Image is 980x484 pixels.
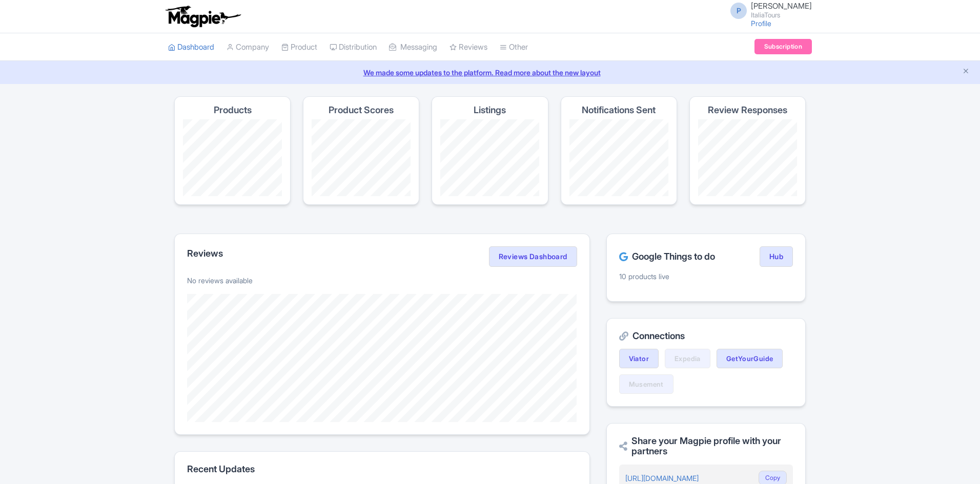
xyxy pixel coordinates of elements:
[168,33,214,61] a: Dashboard
[500,33,528,61] a: Other
[619,349,659,368] a: Viator
[489,246,577,267] a: Reviews Dashboard
[187,464,577,474] h2: Recent Updates
[330,33,377,61] a: Distribution
[619,331,793,341] h2: Connections
[619,271,793,282] p: 10 products live
[582,105,656,115] h4: Notifications Sent
[717,349,783,368] a: GetYourGuide
[214,105,252,115] h4: Products
[962,66,970,78] button: Close announcement
[281,33,317,61] a: Product
[474,105,506,115] h4: Listings
[619,251,715,262] h2: Google Things to do
[708,105,787,115] h4: Review Responses
[751,1,812,11] span: [PERSON_NAME]
[724,2,812,18] a: P [PERSON_NAME] ItaliaTours
[619,436,793,456] h2: Share your Magpie profile with your partners
[751,12,812,18] small: ItaliaTours
[665,349,710,368] a: Expedia
[625,474,699,482] a: [URL][DOMAIN_NAME]
[730,3,747,19] span: P
[187,275,577,286] p: No reviews available
[760,246,793,267] a: Hub
[227,33,269,61] a: Company
[450,33,487,61] a: Reviews
[619,374,673,394] a: Musement
[389,33,437,61] a: Messaging
[6,67,974,78] a: We made some updates to the platform. Read more about the new layout
[751,19,771,28] a: Profile
[163,5,242,28] img: logo-ab69f6fb50320c5b225c76a69d11143b.png
[187,248,223,259] h2: Reviews
[329,105,394,115] h4: Product Scores
[754,39,812,54] a: Subscription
